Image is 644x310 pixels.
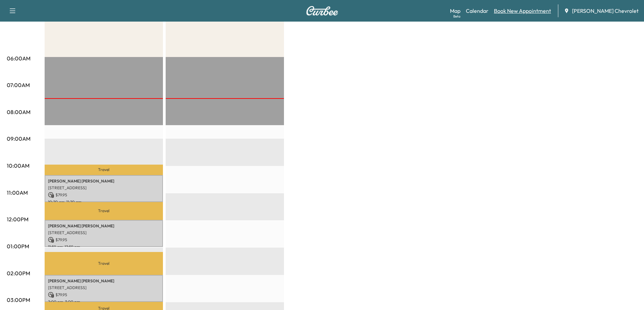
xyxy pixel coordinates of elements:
[7,189,28,197] p: 11:00AM
[7,81,30,89] p: 07:00AM
[48,244,160,250] p: 11:59 am - 12:59 pm
[48,230,160,235] p: [STREET_ADDRESS]
[306,6,338,16] img: Curbee Logo
[7,108,30,116] p: 08:00AM
[48,278,160,284] p: [PERSON_NAME] [PERSON_NAME]
[7,215,28,223] p: 12:00PM
[7,269,30,277] p: 02:00PM
[48,185,160,191] p: [STREET_ADDRESS]
[48,292,160,298] p: $ 79.95
[7,242,29,250] p: 01:00PM
[450,7,460,15] a: MapBeta
[48,237,160,243] p: $ 79.95
[48,223,160,229] p: [PERSON_NAME] [PERSON_NAME]
[7,54,30,62] p: 06:00AM
[466,7,488,15] a: Calendar
[48,299,160,305] p: 2:00 pm - 3:00 pm
[48,285,160,290] p: [STREET_ADDRESS]
[572,7,639,15] span: [PERSON_NAME] Chevrolet
[7,296,30,304] p: 03:00PM
[453,14,460,19] div: Beta
[7,162,29,170] p: 10:00AM
[48,178,160,184] p: [PERSON_NAME] [PERSON_NAME]
[45,252,163,275] p: Travel
[45,165,163,175] p: Travel
[48,192,160,198] p: $ 79.95
[45,202,163,220] p: Travel
[494,7,551,15] a: Book New Appointment
[48,199,160,205] p: 10:20 am - 11:20 am
[7,135,30,143] p: 09:00AM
